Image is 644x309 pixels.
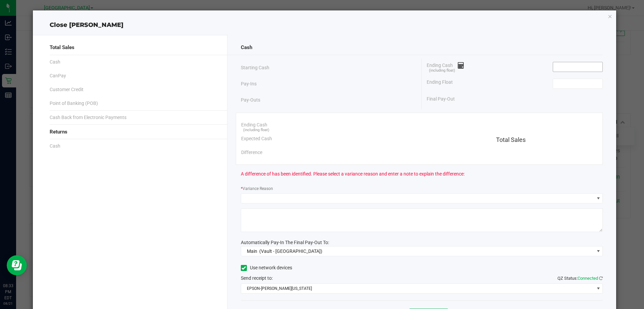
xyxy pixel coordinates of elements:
[259,248,322,254] span: (Vault - [GEOGRAPHIC_DATA])
[241,135,272,142] span: Expected Cash
[247,248,257,254] span: Main
[241,121,267,128] span: Ending Cash
[427,79,453,89] span: Ending Float
[241,275,273,281] span: Send receipt to:
[241,64,269,71] span: Starting Cash
[241,44,252,51] span: Cash
[429,68,455,74] span: (including float)
[50,114,126,121] span: Cash Back from Electronic Payments
[241,284,594,293] span: EPSON-[PERSON_NAME][US_STATE]
[241,240,329,245] span: Automatically Pay-In The Final Pay-Out To:
[50,44,74,51] span: Total Sales
[50,125,214,139] div: Returns
[243,127,269,133] span: (including float)
[50,59,60,66] span: Cash
[427,95,455,103] span: Final Pay-Out
[241,186,273,192] label: Variance Reason
[241,149,262,156] span: Difference
[50,143,60,150] span: Cash
[427,62,464,72] span: Ending Cash
[241,80,257,87] span: Pay-Ins
[50,86,84,93] span: Customer Credit
[50,72,66,79] span: CanPay
[578,276,598,281] span: Connected
[496,136,526,143] span: Total Sales
[241,264,292,271] label: Use network devices
[241,170,465,178] span: A difference of has been identified. Please select a variance reason and enter a note to explain ...
[33,21,616,30] div: Close [PERSON_NAME]
[7,255,27,275] iframe: Resource center
[50,100,98,107] span: Point of Banking (POB)
[241,96,260,104] span: Pay-Outs
[557,276,603,281] span: QZ Status:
